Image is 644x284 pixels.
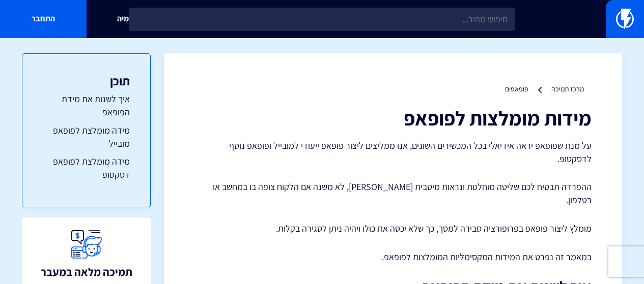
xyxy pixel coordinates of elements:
[129,8,515,31] input: חיפוש מהיר...
[194,250,592,264] p: במאמר זה נפרט את המידות המקסימליות המומלצות לפופאפ.
[505,84,528,93] a: פופאפים
[43,92,130,118] a: איך לשנות את מידת הפופאפ
[41,266,132,278] h3: תמיכה מלאה במעבר
[194,222,592,235] p: מומלץ ליצור פופאפ בפרופורציה סבירה למסך, כך שלא יכסה את כולו ויהיה ניתן לסגירה בקלות.
[194,180,592,206] p: ההפרדה תבטיח לכם שליטה מוחלטת ונראות מיטבית [PERSON_NAME], לא משנה אם הלקוח צופה בו במחשב או בטלפון.
[551,84,584,93] a: מרכז תמיכה
[194,139,592,165] p: על מנת שפופאפ יראה אידיאלי בכל המכשירים השונים, אנו ממליצים ליצור פופאפ ייעודי למובייל ופופאפ נוס...
[43,124,130,150] a: מידה מומלצת לפופאפ מובייל
[43,155,130,181] a: מידה מומלצת לפופאפ דסקטופ
[43,74,130,87] h3: תוכן
[194,107,592,129] h1: מידות מומלצות לפופאפ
